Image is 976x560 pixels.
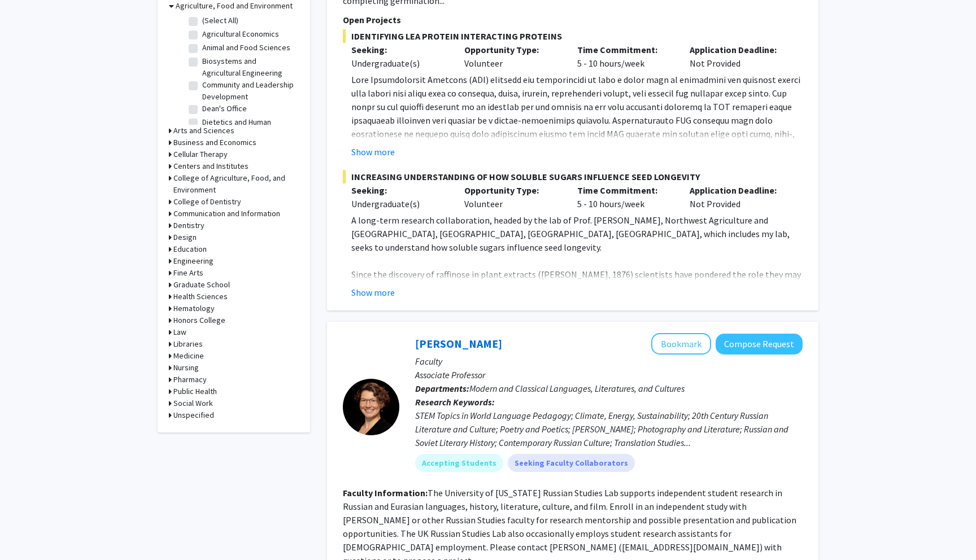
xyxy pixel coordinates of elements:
div: 5 - 10 hours/week [569,183,682,211]
label: Animal and Food Sciences [202,42,290,54]
h3: Graduate School [173,279,230,291]
h3: Health Sciences [173,291,228,303]
span: Modern and Classical Languages, Literatures, and Cultures [469,383,685,394]
h3: Law [173,326,186,338]
h3: Unspecified [173,409,214,421]
div: Not Provided [681,183,794,211]
p: Application Deadline: [690,183,786,197]
button: Show more [351,145,395,159]
mat-chip: Seeking Faculty Collaborators [508,454,635,472]
label: Biosystems and Agricultural Engineering [202,55,296,79]
h3: Centers and Institutes [173,160,249,172]
b: Research Keywords: [415,396,495,408]
h3: Social Work [173,397,213,409]
p: Seeking: [351,43,447,56]
p: Application Deadline: [690,43,786,56]
label: Dean's Office [202,103,247,115]
h3: Arts and Sciences [173,125,234,137]
h3: Communication and Information [173,208,280,220]
h3: Cellular Therapy [173,148,228,160]
h3: College of Agriculture, Food, and Environment [173,172,299,196]
div: Volunteer [456,183,569,211]
h3: Public Health [173,386,217,397]
label: Agricultural Economics [202,28,279,40]
h3: College of Dentistry [173,196,241,208]
mat-chip: Accepting Students [415,454,503,472]
p: Opportunity Type: [464,183,560,197]
label: Dietetics and Human Nutrition [202,116,296,140]
span: Lore Ipsumdolorsit Ametcons (ADI) elitsedd eiu temporincidi ut labo e dolor magn al enimadmini ve... [351,74,801,356]
label: Community and Leadership Development [202,79,296,103]
h3: Dentistry [173,220,204,231]
p: Seeking: [351,183,447,197]
div: 5 - 10 hours/week [569,43,682,70]
b: Faculty Information: [343,487,428,498]
h3: Business and Economics [173,137,256,148]
h3: Design [173,231,197,243]
button: Compose Request to Molly Blasing [716,334,803,355]
p: Open Projects [343,13,803,27]
p: Faculty [415,355,803,368]
p: Time Commitment: [577,43,673,56]
h3: Engineering [173,255,213,267]
div: Undergraduate(s) [351,197,447,211]
label: (Select All) [202,15,238,27]
iframe: Chat [8,509,48,552]
span: INCREASING UNDERSTANDING OF HOW SOLUBLE SUGARS INFLUENCE SEED LONGEVITY [343,170,803,183]
h3: Fine Arts [173,267,203,279]
button: Show more [351,286,395,299]
div: Not Provided [681,43,794,70]
button: Add Molly Blasing to Bookmarks [651,333,711,355]
h3: Pharmacy [173,374,207,386]
p: Time Commitment: [577,183,673,197]
b: Departments: [415,383,469,394]
p: Opportunity Type: [464,43,560,56]
h3: Libraries [173,338,203,350]
h3: Hematology [173,303,215,314]
div: Volunteer [456,43,569,70]
h3: Honors College [173,314,225,326]
a: [PERSON_NAME] [415,336,502,351]
h3: Education [173,243,207,255]
span: A long-term research collaboration, headed by the lab of Prof. [PERSON_NAME], Northwest Agricultu... [351,215,790,253]
div: Undergraduate(s) [351,56,447,70]
span: IDENTIFYING LEA PROTEIN INTERACTING PROTEINS [343,29,803,43]
div: STEM Topics in World Language Pedagogy; Climate, Energy, Sustainability; 20th Century Russian Lit... [415,409,803,449]
p: Associate Professor [415,368,803,382]
h3: Nursing [173,362,199,374]
h3: Medicine [173,350,204,362]
span: Since the discovery of raffinose in plant extracts ([PERSON_NAME], 1876) scientists have pondered... [351,269,802,388]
